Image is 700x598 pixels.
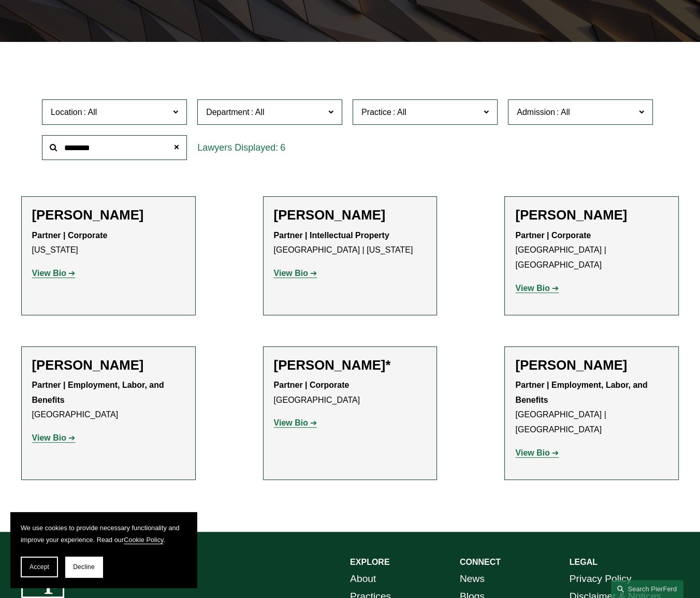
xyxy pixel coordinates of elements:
strong: View Bio [32,433,66,442]
span: Admission [517,108,555,116]
button: Accept [21,557,58,577]
p: [GEOGRAPHIC_DATA] | [GEOGRAPHIC_DATA] [515,228,668,273]
h2: [PERSON_NAME] [32,357,185,373]
h2: [PERSON_NAME] [274,207,427,223]
strong: LEGAL [570,558,597,566]
h2: [PERSON_NAME]* [274,357,427,373]
a: News [460,570,485,588]
p: [GEOGRAPHIC_DATA] | [GEOGRAPHIC_DATA] [515,378,668,437]
a: View Bio [515,448,559,457]
p: [GEOGRAPHIC_DATA] [32,378,185,422]
span: Accept [30,563,49,571]
button: Decline [65,557,103,577]
p: [GEOGRAPHIC_DATA] | [US_STATE] [274,228,427,258]
p: [GEOGRAPHIC_DATA] [274,378,427,408]
span: Location [51,108,82,116]
strong: Partner | Intellectual Property [274,231,389,240]
a: Privacy Policy [570,570,632,588]
strong: Partner | Corporate [274,381,349,389]
a: View Bio [274,269,317,278]
strong: View Bio [515,284,549,293]
strong: View Bio [515,448,549,457]
a: About [350,570,376,588]
span: Practice [361,108,391,116]
strong: Partner | Employment, Labor, and Benefits [32,381,167,404]
span: Decline [73,563,95,571]
h2: [PERSON_NAME] [515,207,668,223]
section: Cookie banner [10,512,197,588]
a: View Bio [32,269,76,278]
strong: View Bio [32,269,66,278]
span: 6 [280,142,285,153]
a: Search this site [611,580,683,598]
h2: [PERSON_NAME] [32,207,185,223]
strong: Partner | Employment, Labor, and Benefits [515,381,650,404]
p: [US_STATE] [32,228,185,258]
strong: CONNECT [460,558,501,566]
h2: [PERSON_NAME] [515,357,668,373]
a: Cookie Policy [124,536,163,544]
strong: View Bio [274,269,308,278]
span: Department [206,108,250,116]
strong: View Bio [274,418,308,427]
strong: EXPLORE [350,558,389,566]
strong: Partner | Corporate [515,231,591,240]
a: View Bio [515,284,559,293]
a: View Bio [274,418,317,427]
a: View Bio [32,433,76,442]
p: We use cookies to provide necessary functionality and improve your experience. Read our . [21,522,186,546]
strong: Partner | Corporate [32,231,108,240]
